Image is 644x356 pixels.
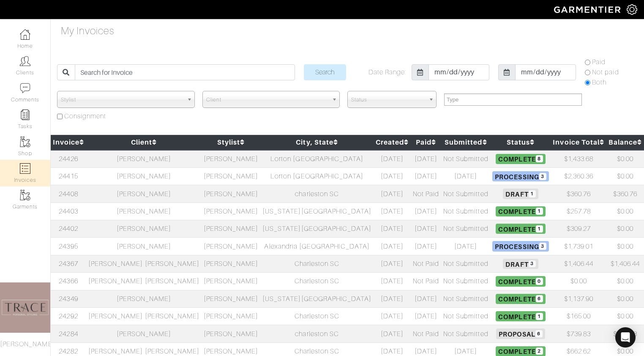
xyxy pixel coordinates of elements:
[61,25,115,37] h4: My Invoices
[374,150,411,168] td: [DATE]
[202,290,260,307] td: [PERSON_NAME]
[496,276,545,286] span: Complete
[606,290,644,307] td: $0.00
[374,185,411,203] td: [DATE]
[20,56,30,66] img: clients-icon-6bae9207a08558b7cb47a8932f037763ab4055f8c8b6bfacd5dc20c3e0201464.png
[59,277,78,285] a: 24366
[86,220,202,238] td: [PERSON_NAME]
[496,206,545,216] span: Complete
[260,307,374,325] td: Charleston SC
[20,137,30,147] img: garments-icon-b7da505a4dc4fd61783c78ac3ca0ef83fa9d6f193b1c9dc38574b1d14d53ca28.png
[553,138,604,146] a: Invoice Total
[441,290,490,307] td: Not Submitted
[374,325,411,342] td: [DATE]
[202,273,260,290] td: [PERSON_NAME]
[351,91,425,108] span: Status
[202,185,260,203] td: [PERSON_NAME]
[86,185,202,203] td: [PERSON_NAME]
[59,312,78,320] a: 24292
[59,243,78,250] a: 24395
[86,290,202,307] td: [PERSON_NAME]
[86,238,202,255] td: [PERSON_NAME]
[539,173,546,180] span: 3
[411,238,441,255] td: [DATE]
[551,307,606,325] td: $165.00
[592,57,606,67] label: Paid
[20,110,30,120] img: reminder-icon-8004d30b9f0a5d33ae49ab947aed9ed385cf756f9e5892f1edd6e32f2345188e.png
[606,273,644,290] td: $0.00
[441,255,490,272] td: Not Submitted
[59,208,78,215] a: 24403
[441,307,490,325] td: Not Submitted
[441,203,490,220] td: Not Submitted
[606,150,644,168] td: $0.00
[606,203,644,220] td: $0.00
[20,29,30,40] img: dashboard-icon-dbcd8f5a0b271acd01030246c82b418ddd0df26cd7fceb0bd07c9910d44c42f6.png
[441,220,490,238] td: Not Submitted
[445,138,487,146] a: Submitted
[59,225,78,233] a: 24402
[202,167,260,185] td: [PERSON_NAME]
[86,150,202,168] td: [PERSON_NAME]
[260,220,374,238] td: [US_STATE][GEOGRAPHIC_DATA]
[260,255,374,272] td: Charleston SC
[496,154,545,164] span: Complete
[441,167,490,185] td: [DATE]
[592,67,619,77] label: Not paid
[411,167,441,185] td: [DATE]
[59,173,78,180] a: 24415
[86,203,202,220] td: [PERSON_NAME]
[551,290,606,307] td: $1,137.90
[202,238,260,255] td: [PERSON_NAME]
[627,4,637,15] img: gear-icon-white-bd11855cb880d31180b6d7d6211b90ccbf57a29d726f0c71d8c61bd08dd39cc2.png
[59,348,78,355] a: 24282
[217,138,245,146] a: Stylist
[536,295,543,302] span: 6
[374,167,411,185] td: [DATE]
[550,2,627,17] img: garmentier-logo-header-white-b43fb05a5012e4ada735d5af1a66efaba907eab6374d6393d1fbf88cb4ef424d.png
[374,255,411,272] td: [DATE]
[441,238,490,255] td: [DATE]
[411,273,441,290] td: Not Paid
[606,185,644,203] td: $360.76
[411,325,441,342] td: Not Paid
[536,313,543,320] span: 1
[606,167,644,185] td: $0.00
[202,203,260,220] td: [PERSON_NAME]
[606,307,644,325] td: $0.00
[536,155,543,162] span: 8
[496,329,545,339] span: Proposal
[536,348,543,355] span: 2
[260,203,374,220] td: [US_STATE][GEOGRAPHIC_DATA]
[202,220,260,238] td: [PERSON_NAME]
[59,155,78,163] a: 24426
[260,185,374,203] td: charleston SC
[411,307,441,325] td: [DATE]
[202,255,260,272] td: [PERSON_NAME]
[606,220,644,238] td: $0.00
[416,138,436,146] a: Paid
[606,255,644,272] td: $1,406.44
[374,307,411,325] td: [DATE]
[615,327,636,348] div: Open Intercom Messenger
[304,64,346,80] input: Search
[536,225,543,233] span: 1
[260,167,374,185] td: Lorton [GEOGRAPHIC_DATA]
[606,325,644,342] td: $739.83
[411,203,441,220] td: [DATE]
[260,273,374,290] td: Charleston SC
[592,77,606,88] label: Both
[411,150,441,168] td: [DATE]
[59,330,78,338] a: 24284
[441,185,490,203] td: Not Submitted
[551,238,606,255] td: $1,739.01
[86,255,202,272] td: [PERSON_NAME] [PERSON_NAME]
[374,220,411,238] td: [DATE]
[536,278,543,285] span: 0
[551,167,606,185] td: $2,360.36
[20,83,30,93] img: comment-icon-a0a6a9ef722e966f86d9cbdc48e553b5cf19dbc54f86b18d962a5391bc8f6eb6.png
[496,311,545,321] span: Complete
[551,325,606,342] td: $739.83
[441,150,490,168] td: Not Submitted
[260,290,374,307] td: [US_STATE][GEOGRAPHIC_DATA]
